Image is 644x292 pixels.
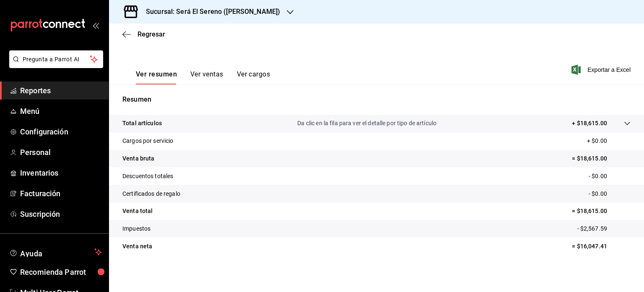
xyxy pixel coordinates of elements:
span: Inventarios [20,167,102,179]
span: Suscripción [20,208,102,220]
button: Ver cargos [237,70,270,84]
span: Recomienda Parrot [20,266,102,278]
a: Pregunta a Parrot AI [6,61,103,70]
p: Venta total [122,207,153,216]
span: Reportes [20,85,102,96]
span: Personal [20,147,102,158]
p: + $18,615.00 [572,119,607,128]
p: = $18,615.00 [572,207,631,216]
p: = $18,615.00 [572,154,631,163]
p: Total artículos [122,119,162,128]
span: Regresar [138,30,165,38]
div: navigation tabs [136,70,270,84]
p: + $0.00 [587,137,631,145]
button: Regresar [122,30,165,38]
button: Ver ventas [190,70,223,84]
span: Facturación [20,188,102,199]
p: - $0.00 [589,172,631,181]
span: Menú [20,105,102,117]
h3: Sucursal: Será El Sereno ([PERSON_NAME]) [139,7,280,17]
button: open_drawer_menu [92,22,99,29]
p: = $16,047.41 [572,242,631,251]
span: Ayuda [20,247,91,257]
p: Venta neta [122,242,152,251]
span: Pregunta a Parrot AI [23,55,90,64]
span: Configuración [20,126,102,137]
button: Ver resumen [136,70,177,84]
p: Venta bruta [122,154,154,163]
p: Impuestos [122,224,151,233]
p: Descuentos totales [122,172,173,181]
p: - $0.00 [589,189,631,198]
p: Resumen [122,95,631,105]
p: Da clic en la fila para ver el detalle por tipo de artículo [297,119,436,128]
p: Certificados de regalo [122,189,180,198]
p: - $2,567.59 [577,224,631,233]
button: Exportar a Excel [573,65,631,75]
button: Pregunta a Parrot AI [9,50,103,68]
p: Cargos por servicio [122,137,174,145]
